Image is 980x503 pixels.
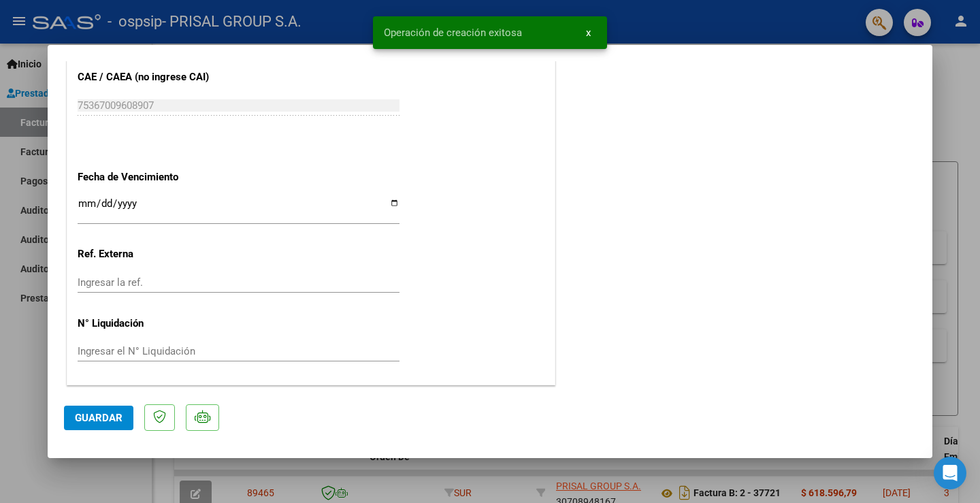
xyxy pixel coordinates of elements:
span: x [586,27,591,39]
button: x [575,20,602,45]
p: N° Liquidación [78,316,218,331]
button: Guardar [64,406,133,430]
p: Ref. Externa [78,246,218,262]
p: Fecha de Vencimiento [78,169,218,185]
span: Operación de creación exitosa [384,26,522,39]
div: Open Intercom Messenger [934,457,966,489]
p: CAE / CAEA (no ingrese CAI) [78,69,218,85]
span: Guardar [75,412,122,424]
